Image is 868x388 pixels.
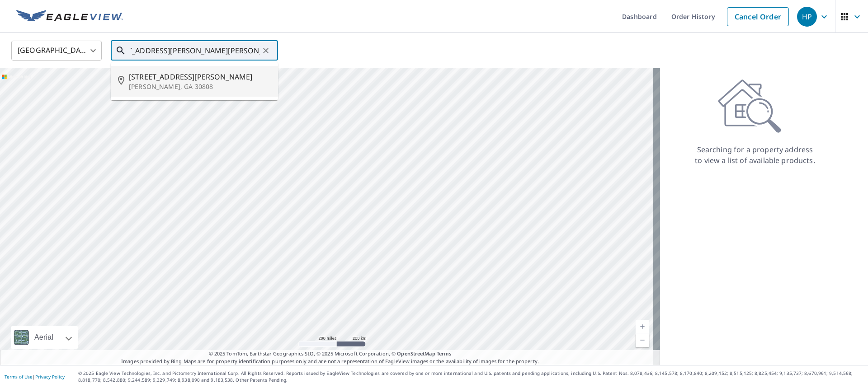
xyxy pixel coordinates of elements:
div: HP [797,7,817,27]
div: Aerial [32,326,56,349]
span: [STREET_ADDRESS][PERSON_NAME] [129,71,271,82]
p: [PERSON_NAME], GA 30808 [129,82,271,91]
a: OpenStreetMap [397,350,435,357]
a: Terms of Use [5,374,33,380]
a: Cancel Order [727,7,789,26]
a: Privacy Policy [35,374,65,380]
a: Current Level 5, Zoom Out [636,333,649,347]
div: [GEOGRAPHIC_DATA] [11,38,102,63]
div: Aerial [11,326,78,349]
p: © 2025 Eagle View Technologies, Inc. and Pictometry International Corp. All Rights Reserved. Repo... [78,370,863,383]
p: | [5,374,65,379]
a: Current Level 5, Zoom In [636,320,649,333]
input: Search by address or latitude-longitude [131,38,259,63]
button: Clear [259,44,272,57]
p: Searching for a property address to view a list of available products. [694,144,816,166]
span: © 2025 TomTom, Earthstar Geographics SIO, © 2025 Microsoft Corporation, © [209,350,452,358]
img: EV Logo [16,10,123,23]
a: Terms [437,350,452,357]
